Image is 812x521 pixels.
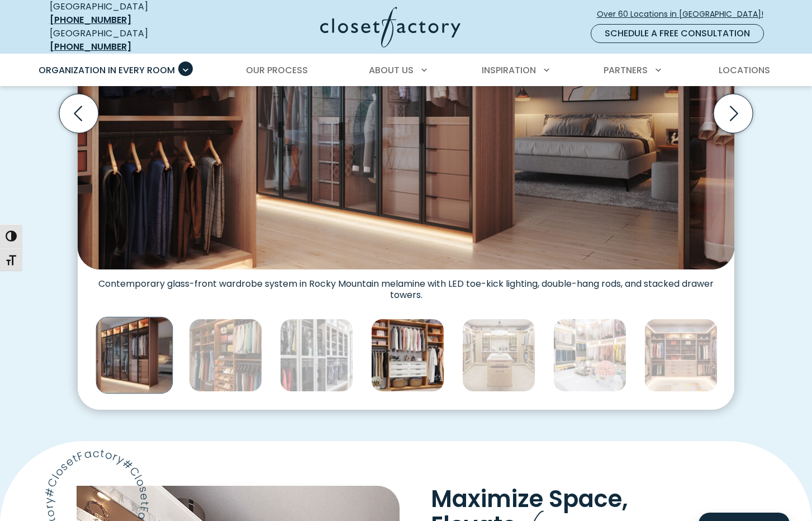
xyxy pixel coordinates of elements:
img: Reach-in closet with Two-tone system with Rustic Cherry structure and White Shaker drawer fronts.... [371,319,444,392]
span: Organization in Every Room [39,64,175,77]
a: Schedule a Free Consultation [591,24,764,43]
nav: Primary Menu [31,55,782,86]
img: Custom white melamine system with triple-hang wardrobe rods, gold-tone hanging hardware, and inte... [553,319,626,392]
img: Glass-top island, velvet-lined jewelry drawers, and LED wardrobe lighting. Custom cabinetry in Rh... [462,319,535,392]
img: Walk-in closet with Slab drawer fronts, LED-lit upper cubbies, double-hang rods, divided shelving... [644,319,718,392]
div: [GEOGRAPHIC_DATA] [50,27,212,54]
a: Over 60 Locations in [GEOGRAPHIC_DATA]! [596,4,773,24]
img: Luxury walk-in custom closet contemporary glass-front wardrobe system in Rocky Mountain melamine ... [96,316,173,394]
a: [PHONE_NUMBER] [50,13,131,26]
button: Previous slide [55,89,103,138]
img: Closet Factory Logo [320,7,460,48]
figcaption: Contemporary glass-front wardrobe system in Rocky Mountain melamine with LED toe-kick lighting, d... [78,269,734,301]
span: Inspiration [482,64,536,77]
span: Locations [719,64,770,77]
img: Built-in custom closet Rustic Cherry melamine with glass shelving, angled shoe shelves, and tripl... [189,319,262,392]
a: [PHONE_NUMBER] [50,40,131,53]
span: Our Process [246,64,308,77]
span: About Us [369,64,414,77]
span: Maximize Space, [431,482,628,515]
span: Partners [604,64,648,77]
span: Over 60 Locations in [GEOGRAPHIC_DATA]! [597,8,772,20]
img: Glass-front wardrobe system in Dove Grey with integrated LED lighting, double-hang rods, and disp... [280,319,353,392]
button: Next slide [709,89,757,138]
